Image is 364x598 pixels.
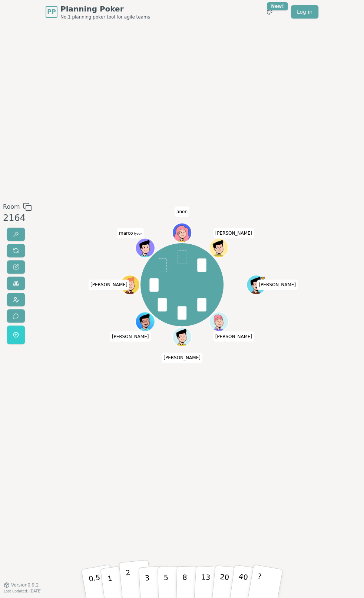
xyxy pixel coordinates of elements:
[214,331,254,342] span: Click to change your name
[46,4,150,20] a: PPPlanning PokerNo.1 planning poker tool for agile teams
[162,353,202,363] span: Click to change your name
[3,202,20,211] span: Room
[263,5,276,19] button: New!
[291,5,318,19] a: Log in
[133,232,142,235] span: (you)
[267,2,288,10] div: New!
[7,244,25,257] button: Reset votes
[110,331,151,342] span: Click to change your name
[257,280,298,290] span: Click to change your name
[7,326,25,344] button: Get a named room
[175,207,189,217] span: Click to change your name
[4,582,39,588] button: Version0.9.2
[117,228,143,238] span: Click to change your name
[7,228,25,241] button: Reveal votes
[60,4,150,14] span: Planning Poker
[7,260,25,274] button: Change name
[89,280,129,290] span: Click to change your name
[214,228,254,238] span: Click to change your name
[4,589,42,593] span: Last updated: [DATE]
[7,277,25,290] button: Watch only
[47,7,56,16] span: PP
[3,211,32,225] div: 2164
[261,276,265,281] span: shrutee is the host
[7,293,25,306] button: Change avatar
[11,582,39,588] span: Version 0.9.2
[136,239,154,257] button: Click to change your avatar
[60,14,150,20] span: No.1 planning poker tool for agile teams
[7,309,25,323] button: Send feedback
